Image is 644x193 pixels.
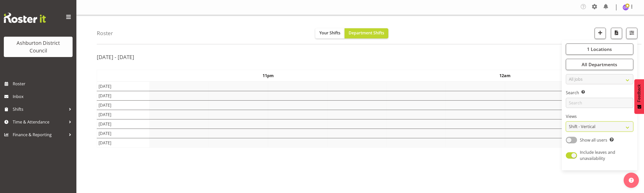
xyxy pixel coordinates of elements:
[580,149,615,161] span: Include leaves and unavailability
[566,59,633,70] button: All Departments
[611,28,622,39] button: Download a PDF of the roster according to the set date range.
[9,39,67,54] div: Ashburton District Council
[345,28,388,38] button: Department Shifts
[580,137,607,143] span: Show all users
[97,129,150,138] td: [DATE]
[97,54,134,60] h2: [DATE] - [DATE]
[587,46,612,52] span: 1 Locations
[566,113,633,119] label: Views
[13,118,66,126] span: Time & Attendance
[13,93,74,100] span: Inbox
[149,70,387,82] th: 11pm
[97,119,150,129] td: [DATE]
[566,98,633,108] input: Search
[623,4,629,10] img: chalotter-hydes5348.jpg
[97,30,113,36] h4: Roster
[349,30,384,36] span: Department Shifts
[13,131,66,139] span: Finance & Reporting
[97,138,150,148] td: [DATE]
[634,79,644,114] button: Feedback - Show survey
[319,30,340,36] span: Your Shifts
[582,61,617,67] span: All Departments
[4,13,46,23] img: Rosterit website logo
[629,178,634,183] img: help-xxl-2.png
[626,28,637,39] button: Filter Shifts
[13,105,66,113] span: Shifts
[566,90,633,96] label: Search
[97,101,150,110] td: [DATE]
[595,28,606,39] button: Add a new shift
[13,80,74,88] span: Roster
[97,110,150,119] td: [DATE]
[315,28,345,38] button: Your Shifts
[637,84,641,102] span: Feedback
[566,44,633,55] button: 1 Locations
[97,91,150,101] td: [DATE]
[387,70,624,82] th: 12am
[97,81,150,91] td: [DATE]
